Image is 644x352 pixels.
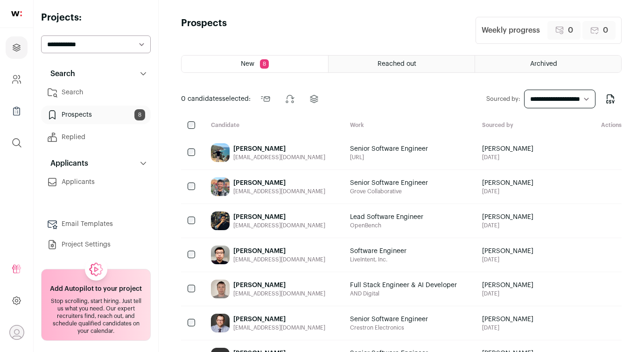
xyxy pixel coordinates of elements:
label: Sourced by: [486,95,520,103]
span: selected: [181,94,251,104]
span: Archived [530,61,557,67]
img: wellfound-shorthand-0d5821cbd27db2630d0214b213865d53afaa358527fdda9d0ea32b1df1b89c2c.svg [11,11,22,16]
div: Stop scrolling, start hiring. Just tell us what you need. Our expert recruiters find, reach out, ... [47,297,145,335]
span: [URL] [350,154,428,161]
span: Senior Software Engineer [350,315,428,324]
div: Sourced by [475,121,551,130]
h1: Prospects [181,17,227,44]
span: [DATE] [482,188,533,195]
a: Prospects8 [41,106,151,124]
div: [EMAIL_ADDRESS][DOMAIN_NAME] [233,324,325,331]
button: Search [41,64,151,83]
a: Add Autopilot to your project Stop scrolling, start hiring. Just tell us what you need. Our exper... [41,269,151,341]
span: [PERSON_NAME] [482,315,533,324]
span: Software Engineer [350,246,406,256]
div: [PERSON_NAME] [233,144,325,154]
div: [EMAIL_ADDRESS][DOMAIN_NAME] [233,154,325,161]
span: Lead Software Engineer [350,212,423,222]
div: [PERSON_NAME] [233,246,325,256]
a: Company Lists [6,100,28,122]
div: Actions [551,121,622,130]
div: Work [343,121,474,130]
span: Senior Software Engineer [350,178,428,188]
div: [EMAIL_ADDRESS][DOMAIN_NAME] [233,290,325,297]
span: New [241,61,254,67]
span: [DATE] [482,290,533,297]
button: Export to CSV [599,88,622,110]
span: 0 [603,25,608,36]
div: [PERSON_NAME] [233,315,325,324]
div: Candidate [203,121,343,130]
a: Email Templates [41,215,151,233]
span: AND Digital [350,290,457,297]
span: 8 [260,59,269,69]
div: [PERSON_NAME] [233,212,325,222]
span: [PERSON_NAME] [482,178,533,188]
button: Applicants [41,154,151,173]
p: Search [45,68,75,79]
p: Applicants [45,158,88,169]
div: [PERSON_NAME] [233,281,325,290]
a: Archived [475,56,621,72]
span: 0 candidates [181,96,222,102]
h2: Add Autopilot to your project [50,284,142,294]
span: [DATE] [482,324,533,331]
a: Search [41,83,151,102]
span: [PERSON_NAME] [482,212,533,222]
div: Weekly progress [482,25,540,36]
div: [EMAIL_ADDRESS][DOMAIN_NAME] [233,222,325,229]
a: Replied [41,128,151,147]
a: Company and ATS Settings [6,68,28,91]
div: [EMAIL_ADDRESS][DOMAIN_NAME] [233,188,325,195]
span: [PERSON_NAME] [482,144,533,154]
img: 86d358ca75fa8c679eef851b54f851118f25474b4d9ebcc347f488af0098ebef.jpg [211,246,230,264]
img: 15ef6968cb63966bb09649d1ab0b03d655252625fc6e6aa57bcb0f2a01c313cb.jpg [211,314,230,332]
span: LiveIntent, Inc. [350,256,406,263]
span: Grove Collaborative [350,188,428,195]
span: [DATE] [482,154,533,161]
div: [EMAIL_ADDRESS][DOMAIN_NAME] [233,256,325,263]
span: 8 [134,109,145,120]
span: [PERSON_NAME] [482,281,533,290]
span: OpenBench [350,222,423,229]
a: Projects [6,36,28,59]
span: [DATE] [482,222,533,229]
span: Senior Software Engineer [350,144,428,154]
div: [PERSON_NAME] [233,178,325,188]
span: Full Stack Engineer & AI Developer [350,281,457,290]
a: Applicants [41,173,151,191]
span: [DATE] [482,256,533,263]
span: 0 [568,25,573,36]
a: Reached out [329,56,475,72]
span: [PERSON_NAME] [482,246,533,256]
img: 9ef93f08d24647b659a556250acbe400f517d8d0fd22a776298b840f746507d8.jpg [211,280,230,298]
button: Open dropdown [9,325,24,340]
span: Reached out [378,61,416,67]
h2: Projects: [41,11,151,24]
img: 1843f54581ad81ce291f152c303d79bb35ad366734c65e39351bf0c5007a5382.jpg [211,143,230,162]
img: 35f9b529d375b037da462752fcb58d306e712ff4fb1ae125413cab7a2d43bf8c.jpg [211,177,230,196]
span: Crestron Electronics [350,324,428,331]
img: 93d14ac768f6cc930b441f35f727b9aa1e20e22a41333551dbd1f3f61e75d561 [211,211,230,230]
a: Project Settings [41,235,151,254]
